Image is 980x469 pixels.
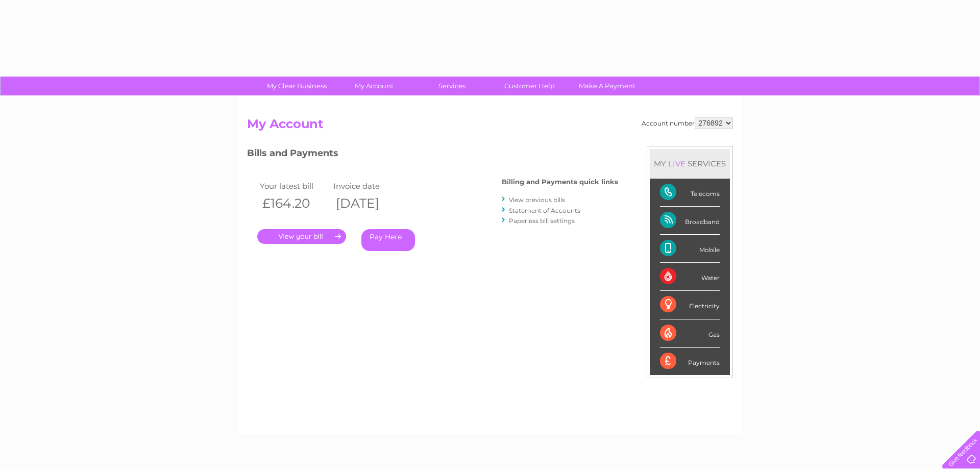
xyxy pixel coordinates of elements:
a: My Account [332,77,416,95]
a: . [257,229,346,244]
a: Statement of Accounts [509,207,580,214]
div: Mobile [660,235,720,263]
a: Make A Payment [565,77,649,95]
div: Payments [660,348,720,375]
div: Account number [642,117,733,129]
a: Paperless bill settings [509,217,575,225]
td: Your latest bill [257,179,331,193]
a: Customer Help [487,77,572,95]
a: My Clear Business [255,77,339,95]
a: Services [410,77,494,95]
th: £164.20 [257,193,331,214]
th: [DATE] [331,193,404,214]
a: View previous bills [509,196,565,204]
div: LIVE [666,159,688,168]
td: Invoice date [331,179,404,193]
div: Gas [660,319,720,348]
div: Electricity [660,291,720,319]
h4: Billing and Payments quick links [502,178,618,186]
a: Pay Here [361,229,415,251]
div: Broadband [660,207,720,235]
h3: Bills and Payments [247,146,618,164]
div: Water [660,263,720,291]
div: MY SERVICES [650,149,730,178]
div: Telecoms [660,179,720,207]
h2: My Account [247,117,733,136]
